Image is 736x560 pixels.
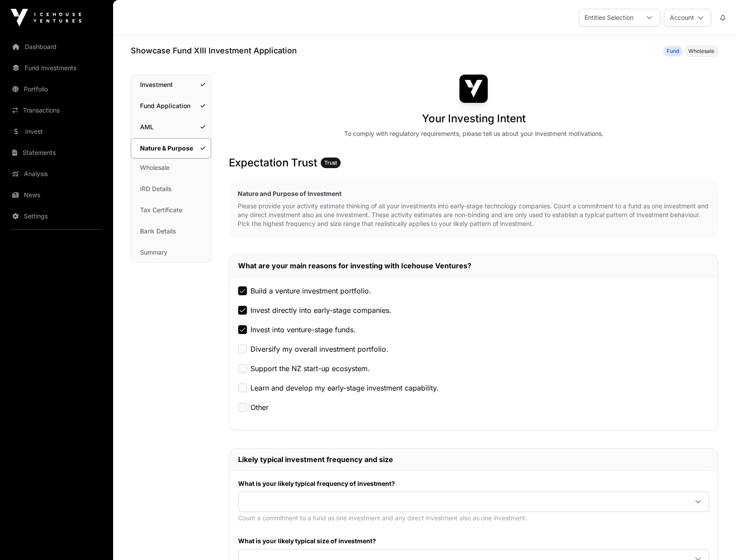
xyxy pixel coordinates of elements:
label: Learn and develop my early-stage investment capability. [250,383,439,393]
label: Invest into venture-stage funds. [250,324,356,335]
a: Tax Certificate [131,200,211,220]
a: Settings [7,207,106,226]
span: Trust [324,159,337,166]
a: AML [131,117,211,137]
span: Wholesale [688,48,714,55]
h2: What are your main reasons for investing with Icehouse Ventures? [238,260,709,271]
p: Please provide your activity estimate thinking of all your investments into early-stage technolog... [238,202,709,228]
span: Fund [667,48,679,55]
a: Nature & Purpose [131,138,211,158]
img: Showcase Fund XIII [459,75,488,103]
a: Wholesale [131,158,211,177]
div: Entities Selection [579,9,639,26]
p: Count a commitment to a fund as one investment and any direct investment also as one investment. [238,514,709,522]
button: Account [664,9,711,26]
a: Portfolio [7,79,106,99]
h1: Showcase Fund XIII Investment Application [131,45,297,57]
iframe: Chat Widget [692,518,736,560]
a: Analysis [7,164,106,184]
h2: Likely typical investment frequency and size [238,454,709,465]
label: What is your likely typical size of investment? [238,537,709,545]
a: Statements [7,143,106,162]
a: Dashboard [7,37,106,56]
label: Other [250,402,269,413]
a: IRD Details [131,179,211,199]
h1: Your Investing Intent [422,112,526,126]
a: Invest [7,122,106,141]
label: Invest directly into early-stage companies. [250,305,391,316]
img: Icehouse Ventures Logo [11,9,81,26]
a: Summary [131,243,211,262]
label: Diversify my overall investment portfolio. [250,344,388,354]
label: What is your likely typical frequency of investment? [238,479,709,488]
label: Build a venture investment portfolio. [250,286,371,296]
a: Bank Details [131,222,211,241]
h2: Nature and Purpose of Investment [238,189,709,198]
h3: Expectation Trust [229,156,718,170]
a: News [7,185,106,205]
label: Support the NZ start-up ecosystem. [250,363,370,374]
a: Transactions [7,101,106,120]
a: Fund Application [131,96,211,116]
div: To comply with regulatory requirements, please tell us about your investment motivations. [344,129,603,138]
a: Investment [131,75,211,94]
a: Fund Investments [7,58,106,78]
